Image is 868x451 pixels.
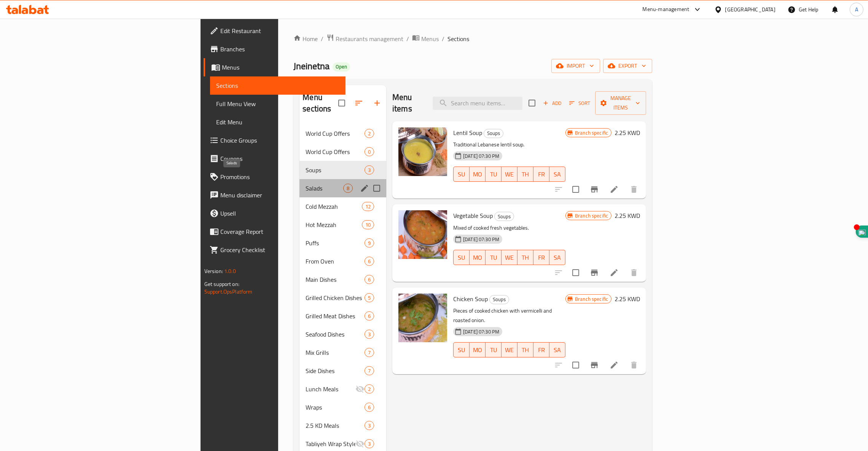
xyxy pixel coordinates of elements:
span: 0 [365,148,374,156]
span: [DATE] 07:30 PM [460,328,502,335]
div: Main Dishes [306,275,365,284]
span: World Cup Offers [306,147,365,156]
span: From Oven [306,257,365,266]
h6: 2.25 KWD [615,294,640,304]
button: TH [518,250,534,265]
span: WE [505,345,514,356]
span: Edit Restaurant [220,26,339,35]
a: Branches [204,40,346,58]
button: delete [625,180,643,199]
img: Lentil Soup [398,127,447,176]
button: FR [534,167,549,182]
div: Menu-management [643,5,690,14]
span: MO [473,169,483,180]
a: Edit menu item [610,185,619,194]
span: Branches [220,44,339,54]
span: Manage items [601,94,640,113]
div: Mix Grills7 [299,343,386,362]
span: Tabliyeh Wrap Style [306,439,355,448]
span: [DATE] 07:30 PM [460,152,502,160]
div: 2.5 KD Meals [306,421,365,430]
a: Edit Menu [210,113,346,131]
span: 6 [365,404,374,411]
button: delete [625,264,643,282]
a: Sections [210,76,346,95]
span: Coverage Report [220,227,339,236]
svg: Inactive section [355,384,365,394]
button: SU [453,250,470,265]
span: Select to update [568,265,584,281]
div: items [365,384,374,394]
span: 6 [365,276,374,283]
button: edit [359,183,370,194]
span: Seafood Dishes [306,330,365,339]
span: Menus [222,63,339,72]
span: Full Menu View [216,99,339,108]
div: 2.5 KD Meals3 [299,416,386,435]
div: items [365,257,374,266]
a: Coupons [204,149,346,168]
span: Side Dishes [306,366,365,375]
div: Wraps [306,403,365,412]
span: [DATE] 07:30 PM [460,236,502,243]
div: Side Dishes7 [299,362,386,380]
span: MO [473,345,483,356]
button: delete [625,356,643,374]
button: MO [470,342,486,357]
button: FR [534,250,549,265]
span: Grilled Chicken Dishes [306,293,365,302]
a: Edit menu item [610,268,619,277]
a: Full Menu View [210,95,346,113]
span: WE [505,169,514,180]
div: items [343,184,353,193]
button: TH [518,167,534,182]
div: World Cup Offers0 [299,143,386,161]
a: Promotions [204,168,346,186]
span: 8 [344,185,352,192]
span: export [609,61,646,71]
span: 2 [365,386,374,393]
span: TU [489,252,499,263]
p: Pieces of cooked chicken with vermicelli and roasted onion. [453,306,565,325]
span: WE [505,252,514,263]
span: 12 [362,203,374,210]
button: export [603,59,652,73]
span: Version: [204,266,223,276]
a: Menus [204,58,346,76]
a: Edit menu item [610,360,619,370]
div: From Oven6 [299,252,386,270]
a: Support.OpsPlatform [204,287,253,297]
li: / [442,34,444,43]
span: Hot Mezzah [306,220,362,229]
span: import [557,61,594,71]
button: Branch-specific-item [585,264,604,282]
div: items [365,439,374,448]
a: Choice Groups [204,131,346,149]
div: Cold Mezzah12 [299,197,386,216]
button: WE [502,167,518,182]
div: items [365,129,374,138]
span: Sort [569,99,590,108]
a: Upsell [204,204,346,222]
span: Soups [495,212,514,221]
a: Edit Restaurant [204,22,346,40]
span: Branch specific [572,129,611,137]
h6: 2.25 KWD [615,127,640,138]
button: TU [486,250,502,265]
span: Select to update [568,357,584,373]
span: Soups [306,165,365,175]
span: Branch specific [572,212,611,219]
span: Mix Grills [306,348,365,357]
div: items [365,147,374,156]
span: Add [542,99,562,108]
span: 9 [365,240,374,247]
span: TU [489,345,499,356]
div: Lunch Meals [306,384,355,394]
div: items [365,275,374,284]
div: Wraps6 [299,398,386,416]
